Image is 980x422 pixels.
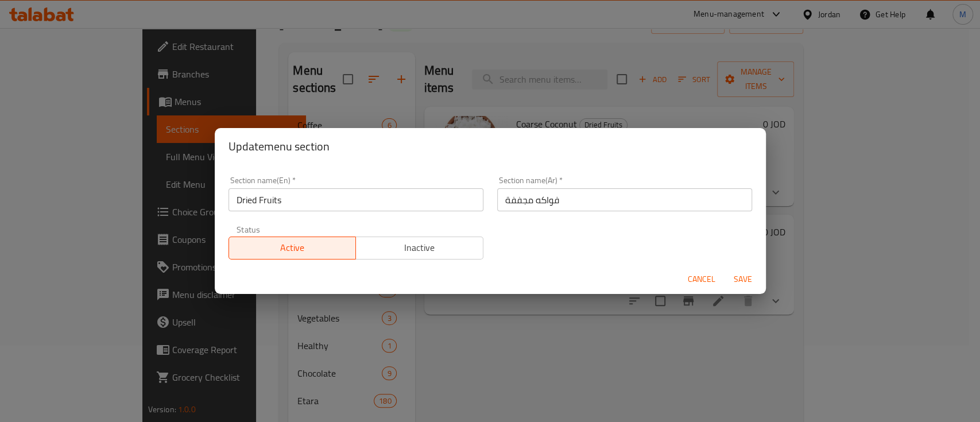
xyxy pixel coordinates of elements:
button: Cancel [683,269,720,290]
input: Please enter section name(en) [228,188,483,211]
button: Inactive [355,237,483,260]
span: Inactive [361,239,479,256]
input: Please enter section name(ar) [497,188,752,211]
span: Save [729,272,757,287]
button: Save [725,269,761,290]
button: Active [228,237,357,260]
span: Active [234,239,352,256]
h2: Update menu section [228,137,752,156]
span: Cancel [688,272,715,287]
